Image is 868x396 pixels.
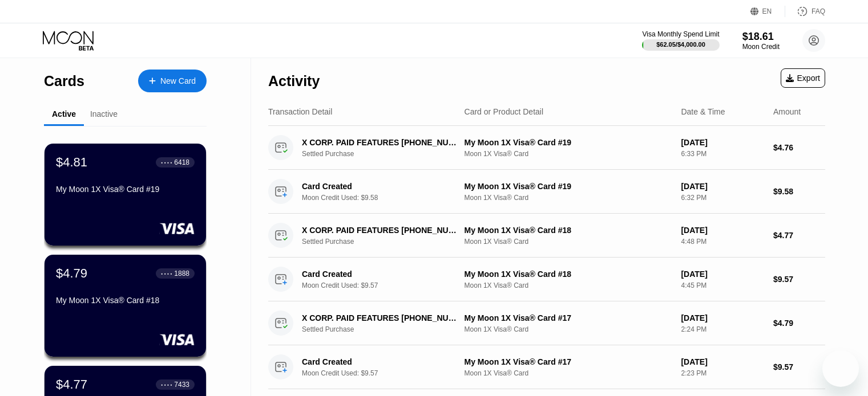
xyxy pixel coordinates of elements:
[90,109,118,119] div: Inactive
[681,325,764,333] div: 2:24 PM
[138,70,207,92] div: New Card
[681,357,764,366] div: [DATE]
[268,301,825,345] div: X CORP. PAID FEATURES [PHONE_NUMBER] USSettled PurchaseMy Moon 1X Visa® Card #17Moon 1X Visa® Car...
[161,161,172,164] div: ● ● ● ●
[681,194,764,202] div: 6:32 PM
[56,377,87,392] div: $4.77
[45,144,206,246] div: $4.81● ● ● ●6418My Moon 1X Visa® Card #19
[56,266,87,281] div: $4.79
[656,41,705,48] div: $62.05 / $4,000.00
[465,357,672,366] div: My Moon 1X Visa® Card #17
[465,138,672,147] div: My Moon 1X Visa® Card #19
[174,381,189,389] div: 7433
[268,345,825,389] div: Card CreatedMoon Credit Used: $9.57My Moon 1X Visa® Card #17Moon 1X Visa® Card[DATE]2:23 PM$9.57
[268,214,825,258] div: X CORP. PAID FEATURES [PHONE_NUMBER] USSettled PurchaseMy Moon 1X Visa® Card #18Moon 1X Visa® Car...
[773,362,825,371] div: $9.57
[681,281,764,289] div: 4:45 PM
[302,138,458,147] div: X CORP. PAID FEATURES [PHONE_NUMBER] US
[773,187,825,196] div: $9.58
[52,109,76,119] div: Active
[781,68,825,88] div: Export
[465,270,672,279] div: My Moon 1X Visa® Card #18
[773,143,825,152] div: $4.76
[642,30,719,51] div: Visa Monthly Spend Limit$62.05/$4,000.00
[812,7,825,15] div: FAQ
[302,226,458,235] div: X CORP. PAID FEATURES [PHONE_NUMBER] US
[465,281,672,289] div: Moon 1X Visa® Card
[742,31,780,51] div: $18.61Moon Credit
[268,258,825,301] div: Card CreatedMoon Credit Used: $9.57My Moon 1X Visa® Card #18Moon 1X Visa® Card[DATE]4:45 PM$9.57
[45,255,206,357] div: $4.79● ● ● ●1888My Moon 1X Visa® Card #18
[681,182,764,191] div: [DATE]
[773,275,825,284] div: $9.57
[681,238,764,246] div: 4:48 PM
[302,270,458,279] div: Card Created
[465,325,672,333] div: Moon 1X Visa® Card
[762,7,772,15] div: EN
[465,313,672,322] div: My Moon 1X Visa® Card #17
[44,73,84,89] div: Cards
[786,74,820,83] div: Export
[302,281,470,289] div: Moon Credit Used: $9.57
[465,369,672,377] div: Moon 1X Visa® Card
[465,107,544,116] div: Card or Product Detail
[465,194,672,202] div: Moon 1X Visa® Card
[268,107,332,116] div: Transaction Detail
[174,270,189,277] div: 1888
[822,350,859,387] iframe: Dugme za pokretanje prozora za razmenu poruka
[773,107,801,116] div: Amount
[681,150,764,158] div: 6:33 PM
[750,6,785,17] div: EN
[302,325,470,333] div: Settled Purchase
[174,158,189,166] div: 6418
[742,31,780,43] div: $18.61
[161,272,172,275] div: ● ● ● ●
[681,313,764,322] div: [DATE]
[785,6,825,17] div: FAQ
[465,150,672,158] div: Moon 1X Visa® Card
[465,238,672,246] div: Moon 1X Visa® Card
[302,194,470,202] div: Moon Credit Used: $9.58
[773,231,825,240] div: $4.77
[160,76,196,86] div: New Card
[742,43,780,51] div: Moon Credit
[681,226,764,235] div: [DATE]
[302,369,470,377] div: Moon Credit Used: $9.57
[681,107,725,116] div: Date & Time
[56,155,87,170] div: $4.81
[642,30,719,38] div: Visa Monthly Spend Limit
[302,357,458,366] div: Card Created
[56,296,195,305] div: My Moon 1X Visa® Card #18
[465,182,672,191] div: My Moon 1X Visa® Card #19
[681,270,764,279] div: [DATE]
[773,319,825,328] div: $4.79
[302,313,458,322] div: X CORP. PAID FEATURES [PHONE_NUMBER] US
[465,226,672,235] div: My Moon 1X Visa® Card #18
[56,185,195,194] div: My Moon 1X Visa® Card #19
[302,182,458,191] div: Card Created
[302,238,470,246] div: Settled Purchase
[302,150,470,158] div: Settled Purchase
[681,369,764,377] div: 2:23 PM
[681,138,764,147] div: [DATE]
[268,73,320,89] div: Activity
[268,126,825,170] div: X CORP. PAID FEATURES [PHONE_NUMBER] USSettled PurchaseMy Moon 1X Visa® Card #19Moon 1X Visa® Car...
[268,170,825,214] div: Card CreatedMoon Credit Used: $9.58My Moon 1X Visa® Card #19Moon 1X Visa® Card[DATE]6:32 PM$9.58
[161,383,172,386] div: ● ● ● ●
